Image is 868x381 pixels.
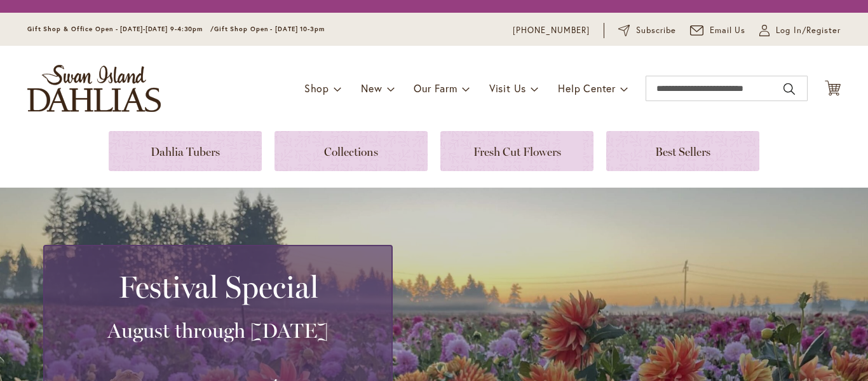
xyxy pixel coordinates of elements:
[60,318,376,343] h3: August through [DATE]
[636,24,676,37] span: Subscribe
[776,24,841,37] span: Log In/Register
[27,25,214,33] span: Gift Shop & Office Open - [DATE]-[DATE] 9-4:30pm /
[304,81,329,95] span: Shop
[489,81,526,95] span: Visit Us
[710,24,746,37] span: Email Us
[513,24,590,37] a: [PHONE_NUMBER]
[27,65,161,112] a: store logo
[690,24,746,37] a: Email Us
[759,24,841,37] a: Log In/Register
[361,81,382,95] span: New
[783,79,795,99] button: Search
[60,269,376,305] h2: Festival Special
[214,25,325,33] span: Gift Shop Open - [DATE] 10-3pm
[618,24,676,37] a: Subscribe
[414,81,457,95] span: Our Farm
[558,81,616,95] span: Help Center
